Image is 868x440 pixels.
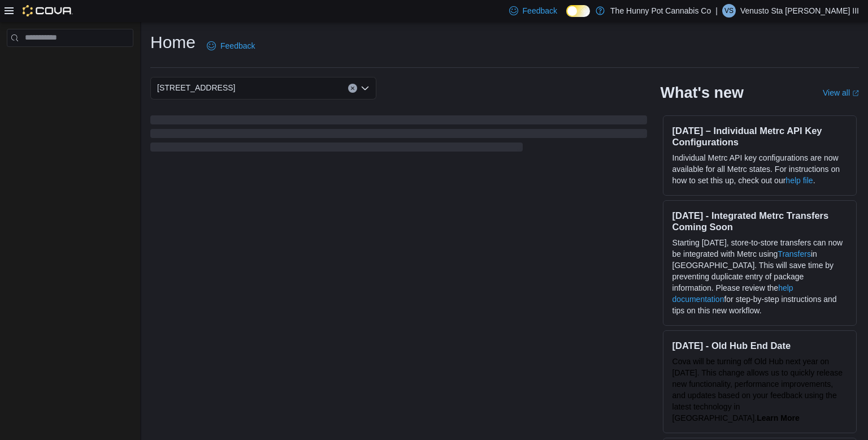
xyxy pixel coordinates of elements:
[610,4,711,18] p: The Hunny Pot Cannabis Co
[672,210,847,232] h3: [DATE] - Integrated Metrc Transfers Coming Soon
[672,152,847,186] p: Individual Metrc API key configurations are now available for all Metrc states. For instructions ...
[672,125,847,148] h3: [DATE] – Individual Metrc API Key Configurations
[523,5,557,16] span: Feedback
[785,176,813,185] a: help file
[7,49,133,76] nav: Complex example
[157,81,235,94] span: [STREET_ADDRESS]
[672,357,843,422] span: Cova will be turning off Old Hub next year on [DATE]. This change allows us to quickly release ne...
[672,283,793,304] a: help documentation
[672,340,847,351] h3: [DATE] - Old Hub End Date
[202,34,259,57] a: Feedback
[852,90,859,97] svg: External link
[566,5,590,17] input: Dark Mode
[778,249,811,258] a: Transfers
[220,40,255,51] span: Feedback
[724,4,734,18] span: VS
[823,88,859,97] a: View allExternal link
[150,31,196,54] h1: Home
[348,84,357,93] button: Clear input
[722,4,736,18] div: Venusto Sta Maria III
[740,4,859,18] p: Venusto Sta [PERSON_NAME] III
[150,118,647,154] span: Loading
[757,413,799,422] a: Learn More
[361,84,370,93] button: Open list of options
[715,4,718,18] p: |
[672,237,847,316] p: Starting [DATE], store-to-store transfers can now be integrated with Metrc using in [GEOGRAPHIC_D...
[661,84,744,102] h2: What's new
[23,5,73,16] img: Cova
